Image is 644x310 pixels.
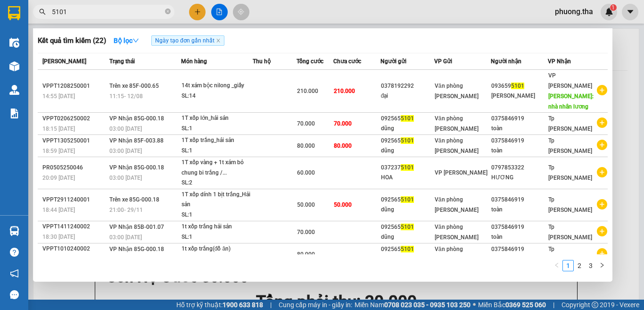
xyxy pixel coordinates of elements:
[253,58,271,65] span: Thu hộ
[109,224,164,230] span: VP Nhận 85B-001.07
[109,93,143,100] span: 11:15 - 12/08
[182,91,252,101] div: SL: 14
[548,58,571,65] span: VP Nhận
[548,72,592,89] span: VP [PERSON_NAME]
[551,260,562,271] button: left
[435,196,479,213] span: Văn phòng [PERSON_NAME]
[334,142,352,149] span: 80.000
[491,232,547,242] div: toàn
[10,269,19,278] span: notification
[109,126,142,132] span: 03:00 [DATE]
[42,207,75,213] span: 18:44 [DATE]
[491,173,547,183] div: HƯƠNG
[491,91,547,101] div: [PERSON_NAME]
[491,146,547,156] div: toàn
[401,224,414,230] span: 5101
[182,113,252,124] div: 1T xốp lớn_hải sản
[182,124,252,134] div: SL: 1
[548,164,592,181] span: Tp [PERSON_NAME]
[381,81,434,91] div: 0378192292
[297,142,315,149] span: 80.000
[491,195,547,205] div: 0375846919
[297,88,318,94] span: 210.000
[381,91,434,101] div: đại
[491,254,547,264] div: toàn
[548,246,592,263] span: Tp [PERSON_NAME]
[79,36,130,43] b: [DOMAIN_NAME]
[380,58,406,65] span: Người gửi
[381,124,434,134] div: dũng
[42,195,107,205] div: VPPT2911240001
[586,260,596,271] a: 3
[435,137,479,154] span: Văn phòng [PERSON_NAME]
[435,83,479,100] span: Văn phòng [PERSON_NAME]
[511,83,524,89] span: 5101
[381,244,434,254] div: 092565
[297,251,315,258] span: 80.000
[435,224,479,241] span: Văn phòng [PERSON_NAME]
[491,58,521,65] span: Người nhận
[42,126,75,132] span: 18:15 [DATE]
[548,115,592,132] span: Tp [PERSON_NAME]
[597,167,607,177] span: plus-circle
[8,6,20,20] img: logo-vxr
[109,115,164,122] span: VP Nhận 85G-000.18
[434,58,452,65] span: VP Gửi
[114,37,139,44] strong: Bộ lọc
[182,244,252,254] div: 1t xốp trắng(đồ ăn)
[491,124,547,134] div: toàn
[42,81,107,91] div: VPPT1208250001
[182,222,252,232] div: 1t xốp trắng hải sản
[42,244,107,254] div: VPPT1010240002
[334,88,355,94] span: 210.000
[435,169,487,176] span: VP [PERSON_NAME]
[548,224,592,241] span: Tp [PERSON_NAME]
[574,260,585,271] a: 2
[52,7,163,17] input: Tìm tên, số ĐT hoặc mã đơn
[548,137,592,154] span: Tp [PERSON_NAME]
[491,114,547,124] div: 0375846919
[10,290,19,299] span: message
[165,8,171,14] span: close-circle
[109,175,142,181] span: 03:00 [DATE]
[401,164,414,171] span: 5101
[491,205,547,215] div: toàn
[79,45,130,57] li: (c) 2017
[42,234,75,240] span: 18:30 [DATE]
[596,260,608,271] button: right
[597,248,607,259] span: plus-circle
[491,136,547,146] div: 0375846919
[491,244,547,254] div: 0375846919
[58,14,93,58] b: Gửi khách hàng
[551,260,562,271] li: Previous Page
[381,146,434,156] div: dũng
[109,137,164,144] span: VP Nhận 85F-003.88
[109,207,143,213] span: 21:00 - 29/11
[596,260,608,271] li: Next Page
[401,115,414,122] span: 5101
[491,222,547,232] div: 0375846919
[182,232,252,243] div: SL: 1
[297,120,315,127] span: 70.000
[182,81,252,91] div: 14t xám bộc nilong _giấy
[435,115,479,132] span: Văn phòng [PERSON_NAME]
[151,35,224,46] span: Ngày tạo đơn gần nhất
[12,61,53,105] b: [PERSON_NAME]
[381,222,434,232] div: 092565
[334,201,352,208] span: 50.000
[548,93,594,110] span: [PERSON_NAME]: nhà nhân lương
[42,148,75,154] span: 18:59 [DATE]
[109,246,164,252] span: VP Nhận 85G-000.18
[109,58,135,65] span: Trạng thái
[42,136,107,146] div: VPPT1305250001
[574,260,585,271] li: 2
[597,117,607,128] span: plus-circle
[597,85,607,95] span: plus-circle
[297,58,323,65] span: Tổng cước
[381,163,434,173] div: 037237
[182,190,252,210] div: 1T xốp dính 1 bịt trắng_Hải sản
[9,226,19,236] img: warehouse-icon
[297,201,315,208] span: 50.000
[9,61,19,71] img: warehouse-icon
[182,254,252,265] div: SL: 1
